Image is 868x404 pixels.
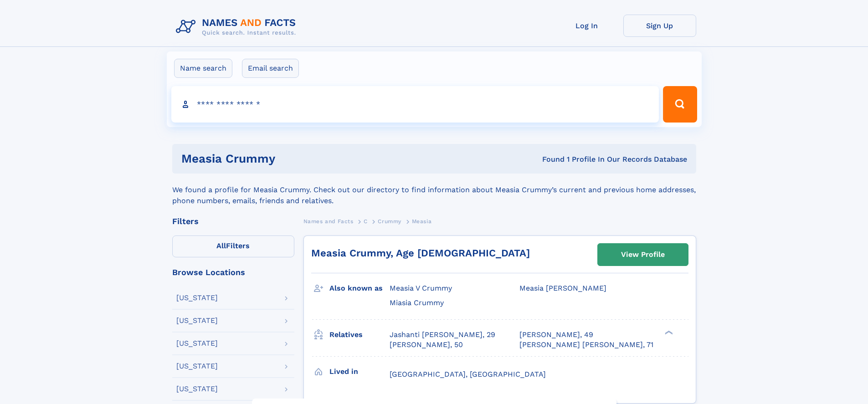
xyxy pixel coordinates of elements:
h3: Also known as [329,281,390,296]
button: Search Button [663,86,697,123]
a: Log In [550,15,623,37]
h3: Lived in [329,364,390,379]
a: [PERSON_NAME], 49 [519,330,593,340]
label: Filters [172,235,294,257]
div: [US_STATE] [176,340,218,347]
div: [US_STATE] [176,294,218,302]
a: C [364,215,368,227]
span: C [364,218,368,225]
div: [US_STATE] [176,363,218,370]
span: Measia [412,218,432,225]
span: [GEOGRAPHIC_DATA], [GEOGRAPHIC_DATA] [390,370,546,378]
div: Found 1 Profile In Our Records Database [409,154,687,164]
a: Measia Crummy, Age [DEMOGRAPHIC_DATA] [311,247,530,259]
span: Measia V Crummy [390,284,452,292]
div: ❯ [663,329,673,335]
div: We found a profile for Measia Crummy. Check out our directory to find information about Measia Cr... [172,174,696,206]
span: All [216,241,226,250]
a: Crummy [378,215,401,227]
span: Miasia Crummy [390,298,444,307]
h3: Relatives [329,327,390,343]
div: Browse Locations [172,268,294,276]
span: Crummy [378,218,401,225]
span: Measia [PERSON_NAME] [519,284,606,292]
div: Filters [172,217,294,225]
label: Name search [174,59,232,78]
img: Logo Names and Facts [172,15,303,39]
h1: Measia Crummy [181,153,409,164]
a: [PERSON_NAME] [PERSON_NAME], 71 [519,340,653,350]
a: View Profile [598,244,688,266]
a: Names and Facts [303,215,354,227]
div: View Profile [621,244,665,265]
a: Sign Up [623,15,696,37]
input: search input [171,86,659,123]
div: [US_STATE] [176,385,218,393]
label: Email search [242,59,299,78]
a: [PERSON_NAME], 50 [390,340,463,350]
a: Jashanti [PERSON_NAME], 29 [390,330,495,340]
div: [US_STATE] [176,317,218,324]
